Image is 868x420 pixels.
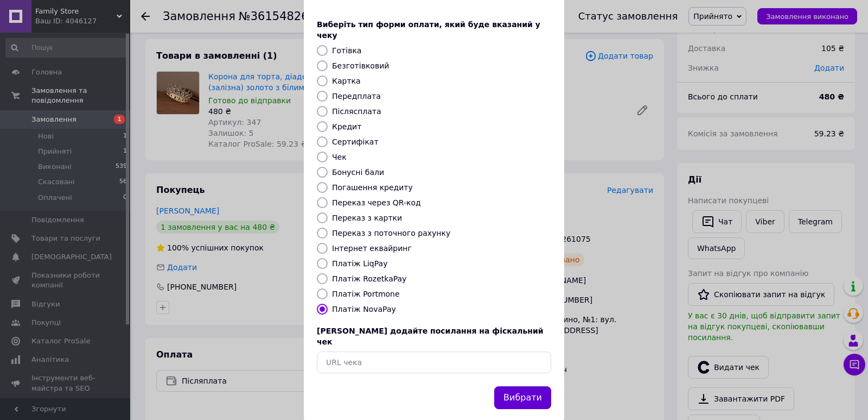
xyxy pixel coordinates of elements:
[332,229,450,237] label: Переказ з поточного рахунку
[332,305,396,314] label: Платіж NovaPay
[332,259,387,268] label: Платіж LiqPay
[332,107,381,116] label: Післясплата
[332,198,421,207] label: Переказ через QR-код
[332,153,347,161] label: Чек
[317,352,551,373] input: URL чека
[332,92,381,101] label: Передплата
[332,122,361,131] label: Кредит
[332,244,412,253] label: Інтернет еквайринг
[332,61,389,70] label: Безготівковий
[332,183,413,192] label: Погашення кредиту
[317,20,540,40] span: Виберіть тип форми оплати, який буде вказаний у чеку
[494,386,551,410] button: Вибрати
[332,290,400,298] label: Платіж Portmone
[332,46,361,55] label: Готівка
[332,77,361,85] label: Картка
[317,327,544,346] span: [PERSON_NAME] додайте посилання на фіскальний чек
[332,274,406,283] label: Платіж RozetkaPay
[332,168,384,177] label: Бонусні бали
[332,214,402,222] label: Переказ з картки
[332,137,379,146] label: Сертифікат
